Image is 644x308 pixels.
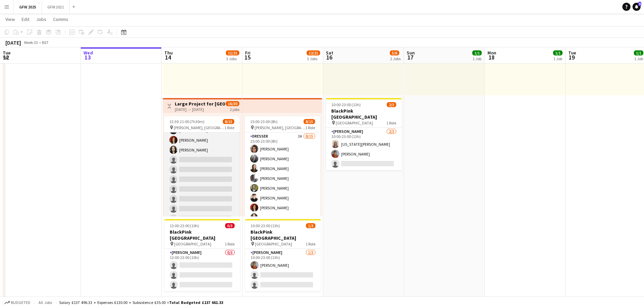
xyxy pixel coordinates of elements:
[255,241,292,246] span: [GEOGRAPHIC_DATA]
[336,120,373,125] span: [GEOGRAPHIC_DATA]
[42,40,49,45] div: BST
[164,229,240,241] h3: BlackPink [GEOGRAPHIC_DATA]
[553,56,562,61] div: 1 Job
[255,125,305,130] span: [PERSON_NAME], [GEOGRAPHIC_DATA]
[304,119,315,124] span: 8/15
[175,101,225,107] h3: Large Project for [GEOGRAPHIC_DATA], [PERSON_NAME], [GEOGRAPHIC_DATA]
[19,15,32,24] a: Edit
[390,50,399,55] span: 5/6
[33,15,49,24] a: Jobs
[169,119,205,124] span: 13:30-21:00 (7h30m)
[164,50,173,56] span: Thu
[164,249,240,291] app-card-role: [PERSON_NAME]0/313:00-23:00 (10h)
[22,40,39,45] span: Week 33
[306,241,315,246] span: 1 Role
[3,50,10,56] span: Tue
[36,16,46,22] span: Jobs
[170,223,199,228] span: 13:00-23:00 (10h)
[473,56,481,61] div: 1 Job
[226,101,239,106] span: 16/30
[82,53,93,61] span: 13
[223,119,234,124] span: 8/15
[50,15,71,24] a: Comms
[567,53,576,61] span: 19
[407,50,415,56] span: Sun
[386,120,396,125] span: 1 Role
[245,116,320,216] app-job-card: 15:00-23:00 (8h)8/15 [PERSON_NAME], [GEOGRAPHIC_DATA]1 RoleDresser3A8/1515:00-23:00 (8h)[PERSON_N...
[11,300,30,305] span: Budgeted
[568,50,576,56] span: Tue
[307,56,320,61] div: 3 Jobs
[169,300,223,305] span: Total Budgeted £137 661.33
[226,56,239,61] div: 3 Jobs
[164,65,240,225] app-card-role: [PERSON_NAME][PERSON_NAME][PERSON_NAME][PERSON_NAME]
[331,102,361,107] span: 10:00-23:00 (13h)
[53,16,68,22] span: Comms
[326,98,402,170] app-job-card: 10:00-23:00 (13h)2/3BlackPink [GEOGRAPHIC_DATA] [GEOGRAPHIC_DATA]1 Role[PERSON_NAME]2/310:00-23:0...
[3,299,31,306] button: Budgeted
[487,50,496,56] span: Mon
[245,249,321,291] app-card-role: [PERSON_NAME]1/310:00-23:00 (13h)[PERSON_NAME]
[5,39,21,46] div: [DATE]
[244,53,251,61] span: 15
[42,0,70,14] button: GFW 2021
[634,50,643,55] span: 1/1
[174,125,224,130] span: [PERSON_NAME], [GEOGRAPHIC_DATA]
[175,107,225,112] div: [DATE] → [DATE]
[406,53,415,61] span: 17
[225,241,235,246] span: 1 Role
[164,219,240,291] app-job-card: 13:00-23:00 (10h)0/3BlackPink [GEOGRAPHIC_DATA] [GEOGRAPHIC_DATA]1 Role[PERSON_NAME]0/313:00-23:0...
[5,16,15,22] span: View
[472,50,482,55] span: 1/1
[634,56,643,61] div: 1 Job
[14,0,42,14] button: GFW 2025
[251,223,280,228] span: 10:00-23:00 (13h)
[163,53,173,61] span: 14
[387,102,396,107] span: 2/3
[638,2,641,6] span: 5
[2,53,10,61] span: 12
[486,53,496,61] span: 18
[59,300,223,305] div: Salary £137 496.33 + Expenses £130.00 + Subsistence £35.00 =
[174,241,211,246] span: [GEOGRAPHIC_DATA]
[22,16,29,22] span: Edit
[225,223,235,228] span: 0/3
[37,300,53,305] span: All jobs
[307,50,320,55] span: 12/21
[390,56,401,61] div: 2 Jobs
[326,108,402,120] h3: BlackPink [GEOGRAPHIC_DATA]
[325,53,333,61] span: 16
[553,50,563,55] span: 1/1
[224,125,234,130] span: 1 Role
[305,125,315,130] span: 1 Role
[3,15,18,24] a: View
[164,116,240,216] app-job-card: 13:30-21:00 (7h30m)8/15 [PERSON_NAME], [GEOGRAPHIC_DATA]1 Role[PERSON_NAME][PERSON_NAME][PERSON_N...
[245,133,320,293] app-card-role: Dresser3A8/1515:00-23:00 (8h)[PERSON_NAME][PERSON_NAME][PERSON_NAME][PERSON_NAME][PERSON_NAME][PE...
[245,50,251,56] span: Fri
[245,219,321,291] app-job-card: 10:00-23:00 (13h)1/3BlackPink [GEOGRAPHIC_DATA] [GEOGRAPHIC_DATA]1 Role[PERSON_NAME]1/310:00-23:0...
[245,229,321,241] h3: BlackPink [GEOGRAPHIC_DATA]
[84,50,93,56] span: Wed
[326,50,333,56] span: Sat
[306,223,315,228] span: 1/3
[226,50,239,55] span: 11/21
[633,3,641,11] a: 5
[326,128,402,170] app-card-role: [PERSON_NAME]2/310:00-23:00 (13h)[US_STATE][PERSON_NAME][PERSON_NAME]
[250,119,278,124] span: 15:00-23:00 (8h)
[230,106,239,112] div: 2 jobs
